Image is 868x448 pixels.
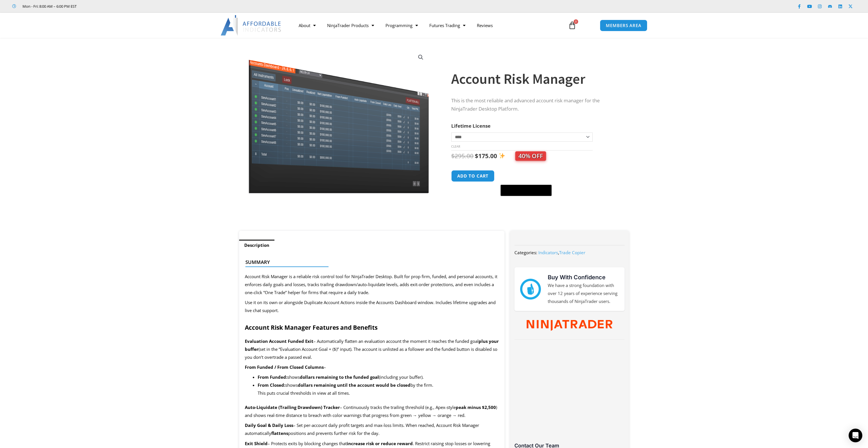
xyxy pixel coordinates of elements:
[451,152,473,160] bdi: 295.00
[313,338,479,344] span: – Automatically flatten an evaluation account the moment it reaches the funded goal
[514,347,624,447] iframe: Customer reviews powered by Trustpilot
[379,374,424,380] span: (including your buffer).
[245,338,499,352] b: plus your buffer
[347,441,413,446] b: increase risk or reduce reward
[548,273,619,282] h3: Buy With Confidence
[606,23,641,28] span: MEMBERS AREA
[416,52,426,62] a: View full-screen image gallery
[324,364,326,370] span: –
[321,19,380,32] a: NinjaTrader Products
[245,259,494,265] h4: Summary
[239,240,274,251] a: Description
[849,429,862,442] div: Open Intercom Messenger
[515,151,546,161] span: 40% OFF
[451,200,617,205] iframe: PayPal Message 1
[21,3,77,10] span: Mon - Fri: 8:00 AM – 6:00 PM EST
[268,441,347,446] span: – Protects exits by blocking changes that
[475,152,497,160] bdi: 175.00
[245,422,293,428] b: Daily Goal & Daily Loss
[527,320,612,331] img: NinjaTrader Wordmark color RGB | Affordable Indicators – NinjaTrader
[287,374,300,380] span: shows
[560,17,585,34] a: 0
[451,69,617,89] h1: Account Risk Manager
[499,153,505,159] img: ✨
[574,19,578,24] span: 0
[85,3,170,9] iframe: Customer reviews powered by Trustpilot
[300,374,379,380] b: dollars remaining to the funded goal
[600,20,647,31] a: MEMBERS AREA
[424,19,471,32] a: Futures Trading
[475,152,478,160] span: $
[288,430,379,436] span: positions and prevents further risk for the day.
[548,282,619,306] p: We have a strong foundation with over 12 years of experience serving thousands of NinjaTrader users.
[411,382,433,388] span: by the firm.
[245,300,496,313] span: Use it on its own or alongside Duplicate Account Actions inside the Accounts Dashboard window. In...
[271,430,288,436] b: flattens
[471,19,498,32] a: Reviews
[293,19,562,32] nav: Menu
[451,144,460,148] a: Clear options
[451,152,455,160] span: $
[340,404,456,410] span: – Continuously tracks the trailing threshold (e.g., Apex-style
[221,15,282,36] img: LogoAI | Affordable Indicators – NinjaTrader
[514,250,537,255] span: Categories:
[538,250,585,255] span: ,
[451,170,494,182] button: Add to cart
[520,279,541,299] img: mark thumbs good 43913 | Affordable Indicators – NinjaTrader
[500,185,552,196] button: Buy with GPay
[245,346,497,360] span: (set in the “Evaluation Account Goal + ($)” input). The account is unlisted as a follower and the...
[298,382,411,388] b: dollars remaining until the account would be closed
[245,422,479,436] span: – Set per-account daily profit targets and max-loss limits. When reached, Account Risk Manager au...
[451,97,617,113] p: This is the most reliable and advanced account risk manager for the NinjaTrader Desktop Platform.
[245,324,499,331] h2: Account Risk Manager Features and Benefits
[559,250,585,255] a: Trade Copier
[245,274,497,295] span: Account Risk Manager is a reliable risk control tool for NinjaTrader Desktop. Built for prop firm...
[451,123,491,129] label: Lifetime License
[258,382,285,388] b: From Closed:
[456,404,496,410] b: peak minus $2,500
[245,338,313,344] b: Evaluation Account Funded Exit
[258,390,350,396] span: This puts crucial thresholds in view at all times.
[285,382,298,388] span: shows
[499,169,551,183] iframe: Secure express checkout frame
[258,374,287,380] b: From Funded:
[380,19,424,32] a: Programming
[245,364,324,370] b: From Funded / From Closed Columns
[293,19,321,32] a: About
[538,250,558,255] a: Indicators
[245,441,268,446] b: Exit Shield
[245,404,340,410] b: Auto-Liquidate (Trailing Drawdown) Tracker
